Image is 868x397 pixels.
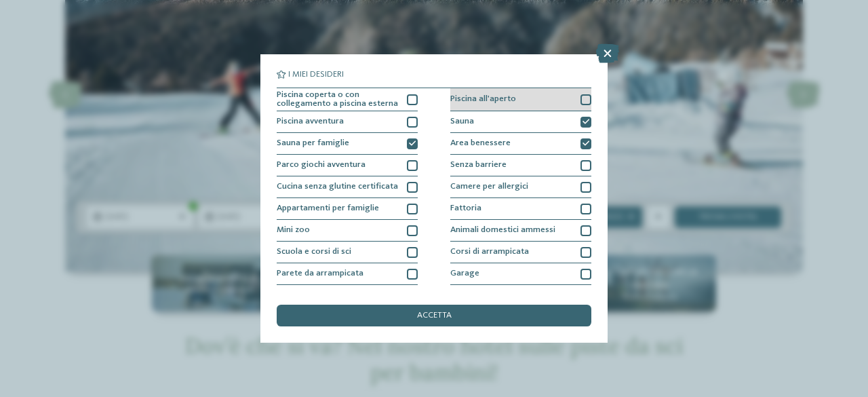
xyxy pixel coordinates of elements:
span: Piscina coperta o con collegamento a piscina esterna [277,91,399,109]
span: Animali domestici ammessi [450,226,555,235]
span: Mini zoo [277,226,310,235]
span: accetta [417,311,452,320]
span: Cucina senza glutine certificata [277,183,398,191]
span: Scuola e corsi di sci [277,248,351,257]
span: Garage [450,269,479,278]
span: Piscina all'aperto [450,95,516,104]
span: I miei desideri [288,71,344,79]
span: Piscina avventura [277,117,344,126]
span: Parco giochi avventura [277,161,366,170]
span: Sauna per famiglie [277,139,349,148]
span: Camere per allergici [450,183,528,191]
span: Senza barriere [450,161,507,170]
span: Sauna [450,117,474,126]
span: Fattoria [450,204,481,213]
span: Appartamenti per famiglie [277,204,379,213]
span: Corsi di arrampicata [450,248,529,257]
span: Parete da arrampicata [277,269,363,278]
span: Area benessere [450,139,511,148]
